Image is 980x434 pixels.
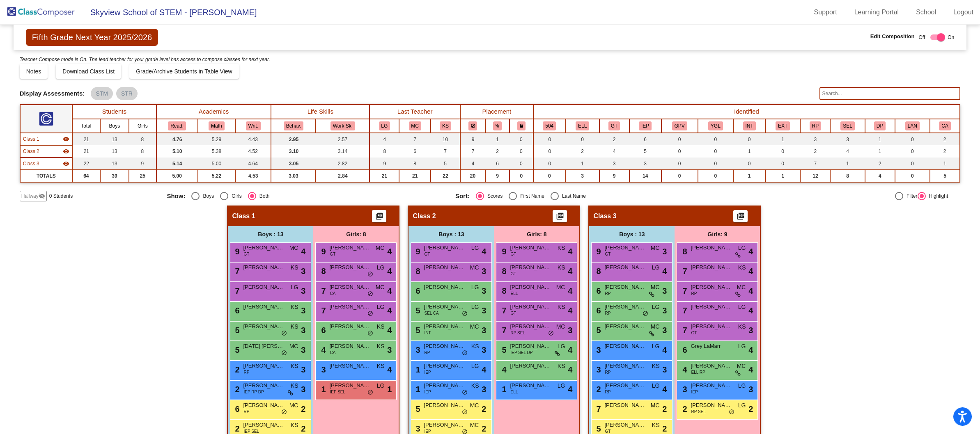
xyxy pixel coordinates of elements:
td: 2 [566,145,599,158]
td: 3.05 [271,158,316,170]
span: 3 [482,285,486,297]
td: 6 [399,145,431,158]
td: 8 [830,170,865,182]
td: 0 [698,133,733,145]
span: GT [424,251,430,257]
mat-radio-group: Select an option [455,192,737,200]
div: Both [256,192,270,200]
span: Show: [167,192,185,200]
button: Print Students Details [372,210,386,222]
td: Hidden teacher - No Class Name [20,133,72,145]
th: Megan Carney [399,119,431,133]
td: 0 [733,133,765,145]
a: School [909,6,943,19]
span: 8 [500,267,506,276]
span: GT [330,251,335,257]
span: [PERSON_NAME] [604,244,645,252]
mat-icon: visibility [63,160,69,167]
span: 7 [233,286,239,295]
span: [PERSON_NAME] [329,263,370,272]
div: Boys : 13 [589,226,675,242]
td: 4.43 [235,133,271,145]
span: do_not_disturb_alt [367,271,373,278]
span: 8 [319,267,326,276]
button: LG [379,121,390,130]
td: 4 [599,145,629,158]
button: SEL [840,121,854,130]
th: Individualized Education Plan [629,119,661,133]
td: 4 [460,158,485,170]
td: 0 [661,133,698,145]
span: 4 [482,245,486,258]
span: KS [291,263,298,272]
td: 0 [510,133,533,145]
td: 5.14 [156,158,198,170]
td: 3.10 [271,145,316,158]
mat-icon: picture_as_pdf [736,212,746,224]
span: [PERSON_NAME] [424,283,465,291]
td: 0 [661,170,698,182]
button: ELL [576,121,589,130]
span: 8 [594,267,601,276]
td: 1 [865,145,895,158]
td: 7 [431,145,460,158]
span: 4 [568,245,572,258]
span: 4 [301,245,305,258]
span: LG [652,263,660,272]
span: LG [291,283,298,292]
span: Skyview School of STEM - [PERSON_NAME] [82,6,257,19]
td: Hidden teacher - No Class Name [20,158,72,170]
span: 8 [680,247,687,256]
td: 0 [698,145,733,158]
button: Notes [20,64,48,79]
div: Boys [200,192,214,200]
span: 4 [662,265,667,277]
th: Placement [460,105,533,119]
td: 4.53 [235,170,271,182]
mat-radio-group: Select an option [167,192,449,200]
td: 13 [100,133,129,145]
span: 9 [233,247,239,256]
td: 5.38 [198,145,235,158]
div: Scores [484,192,503,200]
td: 2.84 [316,170,370,182]
span: ELL [510,290,518,297]
td: 0 [533,158,566,170]
button: KS [440,121,451,130]
td: 1 [733,145,765,158]
td: 0 [895,133,930,145]
span: 8 [500,286,506,295]
th: Social emotional concerns [830,119,865,133]
span: Class 1 [23,135,39,143]
button: GPV [672,121,687,130]
td: 4 [370,133,399,145]
td: 0 [566,133,599,145]
td: 7 [800,158,830,170]
span: 4 [568,265,572,277]
td: 4 [865,170,895,182]
td: 1 [930,158,960,170]
th: Young for grade level [698,119,733,133]
span: [PERSON_NAME] [691,283,732,291]
mat-icon: visibility [63,148,69,155]
td: 2 [485,145,510,158]
span: 8 [413,267,420,276]
td: 1 [830,158,865,170]
td: 5.00 [198,158,235,170]
span: [PERSON_NAME] [604,283,645,291]
span: Download Class List [62,68,115,75]
td: 3 [830,133,865,145]
div: Girls: 8 [313,226,399,242]
button: Writ. [246,121,261,130]
span: MC [376,283,385,292]
td: 1 [765,170,800,182]
td: 0 [510,145,533,158]
th: English Language Learner [566,119,599,133]
td: 3.14 [316,145,370,158]
span: [PERSON_NAME] [691,244,732,252]
button: Download Class List [56,64,121,79]
mat-icon: visibility [63,136,69,142]
mat-icon: picture_as_pdf [555,212,565,224]
span: GT [243,251,249,257]
td: 7 [399,133,431,145]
